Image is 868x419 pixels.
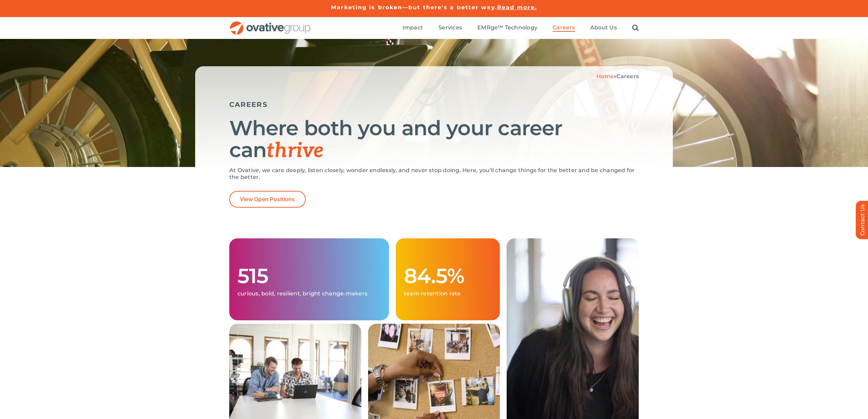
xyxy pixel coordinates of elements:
h1: 84.5% [404,265,492,287]
a: Marketing is broken—but there's a better way. [331,4,497,11]
a: About Us [590,24,617,32]
span: thrive [266,139,323,163]
a: Impact [403,24,423,32]
a: EMRge™ Technology [477,24,537,32]
h1: 515 [237,265,381,287]
a: View Open Positions [229,191,306,208]
p: team retention rate [404,290,492,297]
span: Careers [553,24,575,31]
a: Services [438,24,462,32]
a: OG_Full_horizontal_RGB [229,20,311,27]
h1: Where both you and your career can [229,117,639,162]
h5: CAREERS [229,100,639,109]
nav: Menu [403,17,639,39]
span: Impact [403,24,423,31]
a: Search [632,24,639,32]
a: Read more. [497,4,537,11]
a: Careers [553,24,575,32]
a: Home [596,73,614,80]
span: » [596,73,639,80]
span: About Us [590,24,617,31]
span: Careers [617,73,639,80]
p: At Ovative, we care deeply, listen closely, wonder endlessly, and never stop doing. Here, you'll ... [229,167,639,181]
span: Services [438,24,462,31]
span: View Open Positions [240,196,295,202]
p: curious, bold, resilient, bright change-makers [237,290,381,297]
span: EMRge™ Technology [477,24,537,31]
